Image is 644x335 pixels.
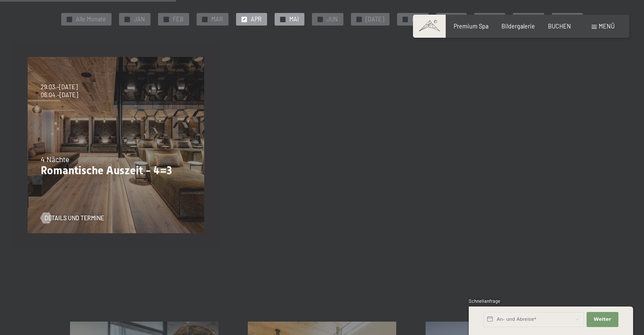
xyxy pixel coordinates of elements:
span: JUN [327,15,338,23]
a: Premium Spa [454,23,488,30]
span: APR [251,15,262,23]
p: Romantische Auszeit - 4=3 [41,164,191,178]
span: ✓ [243,17,246,22]
span: Alle Monate [76,15,106,23]
span: 4 Nächte [41,155,69,164]
span: Schnellanfrage [469,298,500,304]
button: Weiter [587,312,618,327]
span: Details und Termine [44,214,104,222]
span: ✓ [319,17,322,22]
span: ✓ [358,17,361,22]
span: AUG [412,15,423,23]
span: Weiter [594,316,611,323]
span: 06.04.–[DATE] [41,91,78,99]
span: 29.03.–[DATE] [41,83,78,91]
span: MAI [289,15,299,23]
span: ✓ [126,17,129,22]
a: Bildergalerie [501,23,535,30]
span: MAR [211,15,223,23]
span: FEB [173,15,184,23]
a: Details und Termine [41,214,104,222]
span: ✓ [404,17,407,22]
span: ✓ [281,17,285,22]
span: [DATE] [366,15,384,23]
a: BUCHEN [548,23,571,30]
span: ✓ [165,17,168,22]
span: JAN [134,15,145,23]
span: ✓ [203,17,207,22]
span: Menü [599,23,615,30]
span: ✓ [68,17,71,22]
